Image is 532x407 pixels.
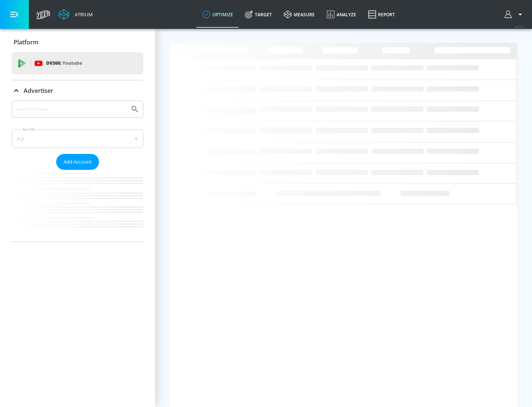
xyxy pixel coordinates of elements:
div: Atrium [72,11,93,18]
nav: list of Advertiser [12,170,143,242]
a: optimize [197,1,239,28]
div: A-Z [12,129,143,148]
a: measure [278,1,321,28]
p: Youtube [62,59,82,67]
p: Platform [14,38,38,46]
span: v 4.24.0 [514,24,525,28]
a: Report [362,1,401,28]
label: Sort By [21,127,37,132]
span: Add Account [64,158,92,166]
div: Platform [12,32,143,53]
div: DV360: Youtube [12,52,143,74]
p: DV360: [46,59,82,67]
button: Add Account [56,154,99,170]
input: Search by name [15,104,127,114]
a: Target [239,1,278,28]
div: Advertiser [12,101,143,242]
a: Atrium [58,9,93,20]
div: Advertiser [12,80,143,101]
p: Advertiser [24,87,53,95]
a: Analyze [321,1,362,28]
